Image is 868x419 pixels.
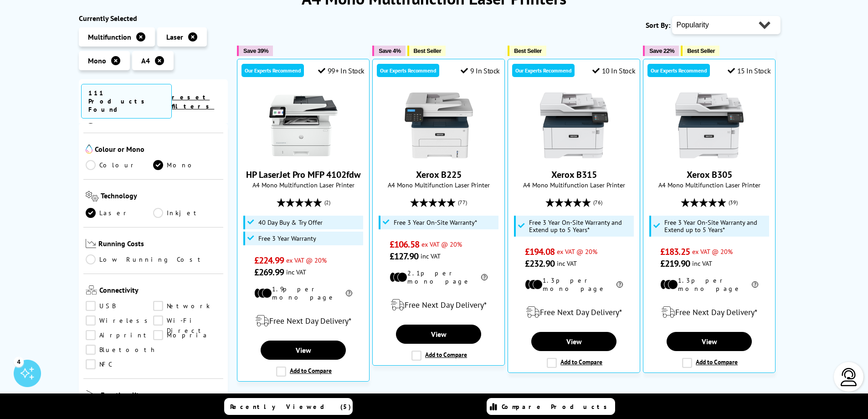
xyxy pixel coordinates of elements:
span: Sort By: [646,21,670,30]
button: Save 22% [643,46,679,56]
button: Save 4% [372,46,405,56]
a: View [396,325,481,344]
span: £219.90 [660,258,690,269]
a: Recently Viewed (5) [224,398,353,415]
img: Xerox B225 [405,91,473,160]
button: Save 39% [237,46,273,56]
span: Technology [101,191,221,203]
span: A4 [141,56,150,65]
span: ex VAT @ 20% [421,240,462,248]
span: Free 3 Year Warranty [258,235,316,242]
span: Laser [166,32,183,41]
span: (76) [593,194,602,211]
a: Network [153,301,221,311]
a: Inkjet [153,208,221,218]
a: Low Running Cost [86,254,221,264]
img: Functionality [86,390,98,400]
a: Xerox B225 [416,169,462,181]
div: modal_delivery [513,300,635,325]
div: Our Experts Recommend [241,64,304,77]
span: Best Seller [414,47,442,54]
div: modal_delivery [377,292,500,318]
div: modal_delivery [242,308,365,334]
label: Add to Compare [276,367,332,377]
a: Laser [86,208,154,218]
button: Best Seller [508,46,546,56]
span: Compare Products [502,403,612,411]
div: 10 In Stock [592,66,635,75]
span: £232.90 [525,258,555,269]
a: View [667,332,751,351]
a: Compare Products [487,398,615,415]
a: USB [86,301,154,311]
a: NFC [86,359,154,369]
a: Bluetooth [86,345,157,355]
a: reset filters [172,93,214,110]
span: Save 4% [379,47,401,54]
span: 40 Day Buy & Try Offer [258,219,323,226]
div: Our Experts Recommend [377,64,439,77]
span: £269.99 [254,266,284,278]
div: 15 In Stock [728,66,770,75]
img: Technology [86,191,99,202]
a: Xerox B225 [405,152,473,161]
span: Free 3 Year On-Site Warranty and Extend up to 5 Years* [529,219,632,233]
a: Xerox B305 [687,169,732,181]
span: ex VAT @ 20% [557,247,597,256]
a: Xerox B315 [551,169,597,181]
span: inc VAT [286,268,306,276]
a: HP LaserJet Pro MFP 4102fdw [269,152,338,161]
a: Airprint [86,330,154,340]
a: Xerox B315 [540,152,608,161]
span: (39) [729,194,738,211]
a: Wi-Fi Direct [153,316,221,326]
span: Free 3 Year On-Site Warranty and Extend up to 5 Years* [664,219,767,233]
img: Colour or Mono [86,145,92,154]
li: 1.3p per mono page [525,276,623,293]
div: Our Experts Recommend [512,64,575,77]
span: A4 Mono Multifunction Laser Printer [242,181,365,189]
img: Connectivity [86,285,97,295]
img: Xerox B315 [540,91,608,160]
span: £183.25 [660,246,690,258]
button: Best Seller [407,46,446,56]
span: £127.90 [390,250,418,262]
span: (2) [324,194,330,211]
a: HP LaserJet Pro MFP 4102fdw [246,169,360,181]
a: Wireless [86,316,154,326]
div: Currently Selected [79,14,228,23]
label: Add to Compare [682,358,738,368]
a: Xerox B305 [675,152,744,161]
a: Mopria [153,330,221,340]
span: Save 22% [649,47,674,54]
span: A4 Mono Multifunction Laser Printer [513,181,635,189]
li: 2.1p per mono page [390,269,488,285]
div: 99+ In Stock [318,66,365,75]
li: 1.9p per mono page [254,285,352,301]
img: Xerox B305 [675,91,744,160]
label: Add to Compare [411,351,467,361]
img: HP LaserJet Pro MFP 4102fdw [269,91,338,160]
span: £224.99 [254,254,284,266]
div: 9 In Stock [461,66,500,75]
span: Free 3 Year On-Site Warranty* [394,219,477,226]
span: Multifunction [88,32,131,41]
span: 111 Products Found [81,84,172,119]
button: Best Seller [681,46,719,56]
a: View [261,341,345,360]
span: ex VAT @ 20% [692,247,733,256]
label: Add to Compare [547,358,602,368]
span: Best Seller [514,47,542,54]
span: Save 39% [243,47,268,54]
span: £106.58 [390,238,419,250]
span: Colour or Mono [95,145,221,155]
span: Recently Viewed (5) [230,403,351,411]
span: inc VAT [557,259,577,268]
img: user-headset-light.svg [840,368,858,386]
span: Connectivity [99,285,221,296]
span: Mono [88,56,106,65]
a: Colour [86,160,154,170]
div: modal_delivery [648,300,770,325]
span: (77) [458,194,467,211]
li: 1.3p per mono page [660,276,758,293]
